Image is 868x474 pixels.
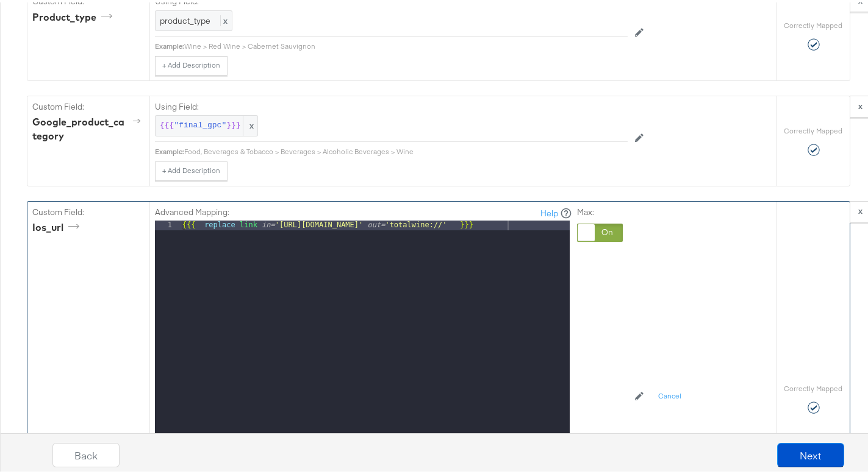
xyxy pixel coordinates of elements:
button: + Add Description [155,54,228,73]
div: Example: [155,144,184,154]
button: Cancel [651,384,689,404]
div: ios_url [32,218,84,232]
label: Using Field: [155,99,628,110]
div: Food, Beverages & Tobacco > Beverages > Alcoholic Beverages > Wine [184,144,628,154]
span: }}} [226,118,240,129]
label: Correctly Mapped [784,18,843,28]
button: Back [52,440,120,465]
label: Custom Field: [32,99,145,110]
button: + Add Description [155,159,228,179]
span: x [220,13,228,24]
span: product_type [160,13,210,24]
label: Advanced Mapping: [155,204,229,216]
label: Custom Field: [32,204,145,216]
strong: x [858,203,863,214]
div: Wine > Red Wine > Cabernet Sauvignon [184,39,628,49]
div: google_product_category [32,113,145,141]
div: product_type [32,8,117,22]
label: Max: [577,204,623,216]
button: Next [777,440,844,465]
strong: x [858,98,863,109]
span: {{{ [160,118,174,129]
div: Example: [155,39,184,49]
a: Help [540,205,558,217]
div: 1 [155,218,180,228]
span: "final_gpc" [174,118,226,129]
label: Correctly Mapped [784,381,843,391]
span: x [243,113,257,133]
label: Correctly Mapped [784,124,843,133]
